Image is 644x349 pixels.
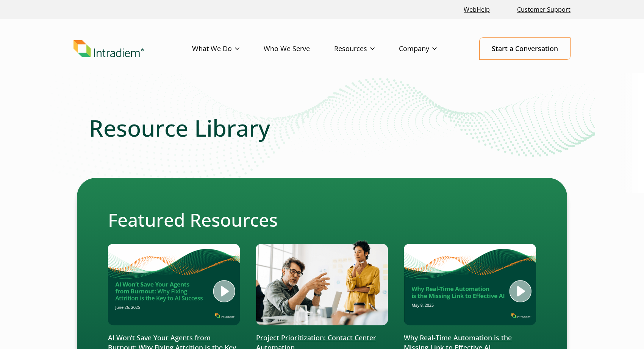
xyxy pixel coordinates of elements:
a: Start a Conversation [479,37,571,60]
a: Who We Serve [264,38,334,60]
a: Customer Support [514,2,574,18]
a: Resources [334,38,399,60]
a: Link opens in a new window [461,2,493,18]
a: What We Do [192,38,264,60]
h2: Featured Resources [108,209,536,231]
img: Intradiem [73,40,144,58]
a: Link to homepage of Intradiem [73,40,192,58]
a: Company [399,38,461,60]
h1: Resource Library [89,114,555,142]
